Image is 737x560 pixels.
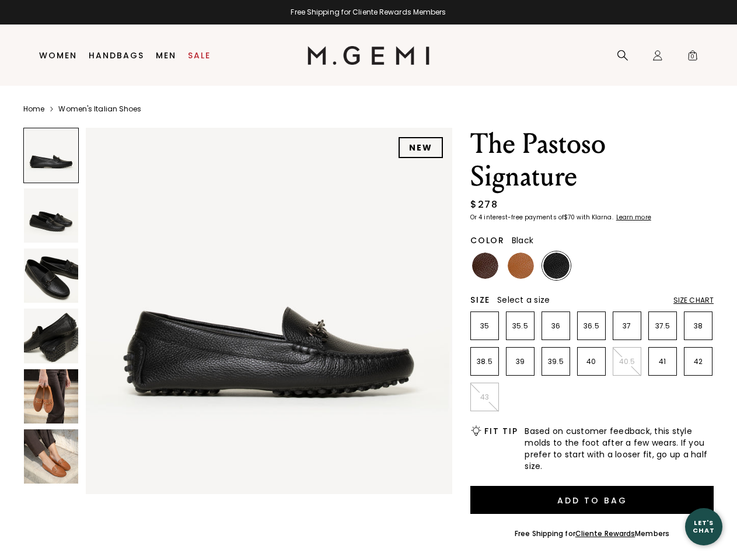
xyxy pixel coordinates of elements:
klarna-placement-style-body: with Klarna [577,213,614,222]
a: Women's Italian Shoes [58,104,141,114]
h1: The Pastoso Signature [470,128,714,193]
h2: Color [470,236,505,245]
a: Home [23,104,44,114]
span: Select a size [497,294,550,306]
p: 38.5 [471,357,498,366]
p: 43 [471,393,498,402]
p: 39 [507,357,534,366]
p: 35 [471,321,498,331]
img: Chocolate [472,253,498,279]
p: 36 [542,321,570,331]
klarna-placement-style-amount: $70 [564,213,575,222]
img: The Pastoso Signature [24,249,78,303]
a: Sale [188,51,211,60]
img: The Pastoso Signature [24,429,78,484]
a: Learn more [615,214,651,221]
p: 37 [613,321,641,331]
p: 41 [649,357,676,366]
p: 40 [578,357,605,366]
klarna-placement-style-body: Or 4 interest-free payments of [470,213,564,222]
h2: Size [470,295,490,304]
div: Size Chart [673,296,714,305]
div: $278 [470,198,498,212]
a: Handbags [89,51,144,60]
span: Based on customer feedback, this style molds to the foot after a few wears. If you prefer to star... [525,425,714,472]
div: NEW [399,137,443,158]
img: The Pastoso Signature [24,369,78,423]
div: Let's Chat [685,519,722,534]
img: M.Gemi [308,46,429,65]
klarna-placement-style-cta: Learn more [616,213,651,222]
button: Add to Bag [470,486,714,514]
a: Cliente Rewards [575,528,635,538]
span: 0 [687,52,698,64]
p: 38 [684,321,712,331]
p: 40.5 [613,357,641,366]
a: Men [156,51,176,60]
p: 39.5 [542,357,570,366]
img: The Pastoso Signature [24,309,78,363]
span: Black [512,235,533,246]
p: 42 [684,357,712,366]
div: Free Shipping for Members [515,529,669,538]
p: 37.5 [649,321,676,331]
img: The Pastoso Signature [24,188,78,243]
img: Black [543,253,570,279]
h2: Fit Tip [484,426,518,436]
p: 36.5 [578,321,605,331]
img: Tan [508,253,534,279]
p: 35.5 [507,321,534,331]
img: The Pastoso Signature [86,128,452,494]
a: Women [39,51,77,60]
